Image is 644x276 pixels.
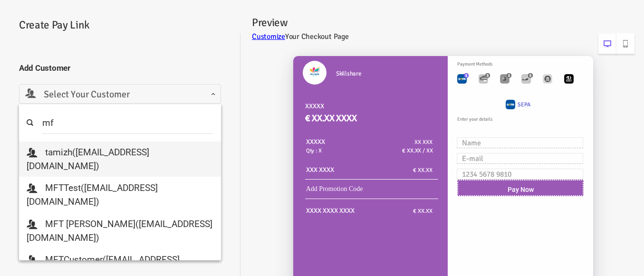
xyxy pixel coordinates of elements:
div: Toolbar with button groups [450,68,594,89]
div: XXXX XXXX XXXX [306,206,370,216]
h2: Your Checkout Page [252,31,634,43]
div: XXXXX [306,137,370,156]
h5: Add Customer [19,62,221,74]
img: ST.png [464,73,469,78]
input: E-mail [457,153,583,164]
img: GOCARDLESS.png [564,74,574,84]
img: Bancontact.png [521,74,531,84]
img: BankTransfer.png [543,74,552,84]
img: Sepa.png [457,74,467,84]
h2: Preview [252,14,634,31]
img: Ideal.png [500,74,509,84]
a: Customize [252,32,285,41]
span: € XX.XX [413,167,433,174]
h2: € XX.XX XXXX [305,112,448,125]
img: ST.png [507,73,511,78]
div: First group [452,68,594,93]
h6: Skillshare [336,69,439,78]
h2: Create Pay Link [19,17,231,33]
li: MFT [PERSON_NAME]([EMAIL_ADDRESS][DOMAIN_NAME]) [19,213,221,248]
label: SEPA [518,98,530,112]
li: tamizh([EMAIL_ADDRESS][DOMAIN_NAME]) [19,142,221,177]
span: Select Your Customer [19,84,221,104]
span: € XX.XX [413,208,433,215]
img: Sepa.png [506,100,515,109]
span: XX XXX [414,139,433,146]
div: Toolbar with button groups [441,73,598,121]
input: 1234 5678 9810 [457,169,583,180]
h2: € XX.XX / XX [372,147,433,155]
input: Name [457,137,583,148]
h6: Enter your details [457,116,588,123]
a: Add Promotion Code [306,185,363,192]
h2: Qty : X [306,147,370,155]
button: Pay Now [457,180,584,196]
div: XXX XXXX [306,165,370,175]
img: CardCollection.png [479,74,488,84]
li: MFTTest([EMAIL_ADDRESS][DOMAIN_NAME]) [19,177,221,212]
img: ST.png [528,73,533,78]
div: XXXXX [305,101,448,125]
span: Select Your Customer [25,87,215,102]
img: ST.png [485,73,490,78]
h6: Payment Methods [457,61,598,68]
